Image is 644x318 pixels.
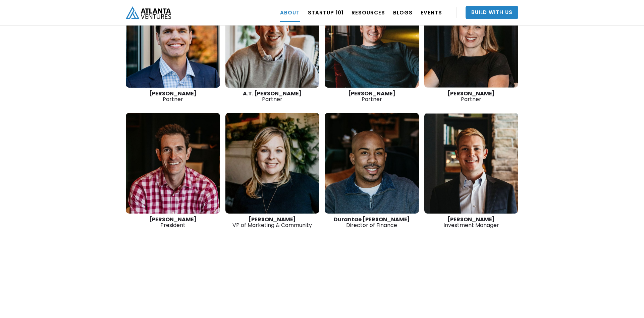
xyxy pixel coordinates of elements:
strong: [PERSON_NAME] [447,90,495,97]
div: Partner [325,91,419,102]
a: EVENTS [421,3,442,22]
div: Partner [424,91,519,102]
a: ABOUT [280,3,300,22]
div: President [126,217,220,228]
strong: A.T. [PERSON_NAME] [243,90,302,97]
a: Build With Us [466,6,518,19]
strong: Durantae [PERSON_NAME] [334,216,410,223]
div: Investment Manager [424,217,519,228]
strong: [PERSON_NAME] [149,216,197,223]
div: Partner [126,91,220,102]
div: VP of Marketing & Community [225,217,320,228]
a: RESOURCES [352,3,385,22]
strong: [PERSON_NAME] [249,216,296,223]
a: BLOGS [393,3,413,22]
strong: [PERSON_NAME] [447,216,495,223]
strong: [PERSON_NAME] [348,90,395,97]
div: Partner [225,91,320,102]
a: Startup 101 [308,3,343,22]
div: Director of Finance [325,217,419,228]
strong: [PERSON_NAME] [149,90,197,97]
